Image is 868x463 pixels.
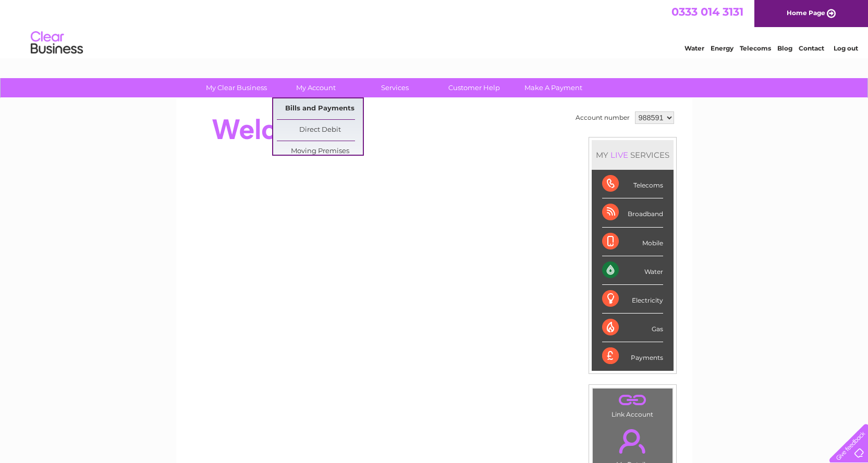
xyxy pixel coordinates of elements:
[602,342,663,370] div: Payments
[608,150,630,160] div: LIVE
[602,170,663,198] div: Telecoms
[592,140,674,170] div: MY SERVICES
[602,228,663,256] div: Mobile
[602,285,663,314] div: Electricity
[595,391,670,409] a: .
[273,78,359,97] a: My Account
[30,27,83,59] img: logo.png
[740,44,771,52] a: Telecoms
[834,44,858,52] a: Log out
[277,141,363,162] a: Moving Premises
[602,198,663,227] div: Broadband
[510,78,596,97] a: Make A Payment
[188,6,681,51] div: Clear Business is a trading name of Verastar Limited (registered in [GEOGRAPHIC_DATA] No. 3667643...
[671,5,743,18] a: 0333 014 3131
[193,78,279,97] a: My Clear Business
[277,98,363,119] a: Bills and Payments
[277,120,363,141] a: Direct Debit
[684,44,704,52] a: Water
[595,423,670,459] a: .
[592,388,673,421] td: Link Account
[431,78,517,97] a: Customer Help
[711,44,733,52] a: Energy
[602,314,663,342] div: Gas
[602,256,663,285] div: Water
[573,109,632,127] td: Account number
[799,44,824,52] a: Contact
[352,78,438,97] a: Services
[777,44,792,52] a: Blog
